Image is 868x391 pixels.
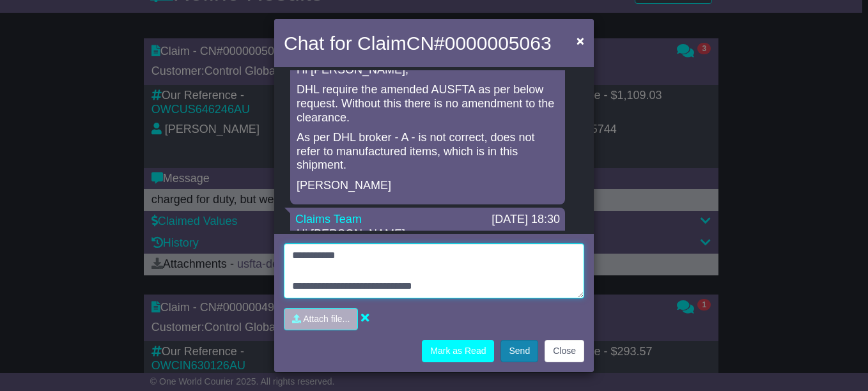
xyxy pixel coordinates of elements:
p: Hi [PERSON_NAME], [297,227,559,241]
span: 0000005063 [445,33,552,54]
div: [DATE] 18:30 [492,213,560,227]
button: Close [570,27,591,54]
span: × [577,33,584,48]
button: Send [500,340,538,362]
button: Close [545,340,584,362]
button: Mark as Read [422,340,494,362]
p: As per DHL broker - A - is not correct, does not refer to manufactured items, which is in this sh... [297,131,559,172]
span: CN# [407,33,552,54]
p: DHL require the amended AUSFTA as per below request. Without this there is no amendment to the cl... [297,83,559,125]
p: Hi [PERSON_NAME], [297,63,559,77]
h4: Chat for Claim [284,29,552,57]
a: Claims Team [295,213,362,226]
p: [PERSON_NAME] [297,179,559,193]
